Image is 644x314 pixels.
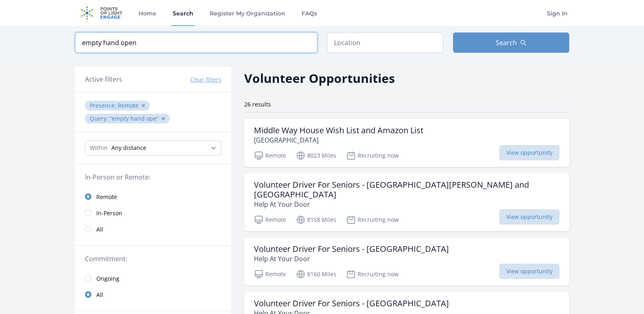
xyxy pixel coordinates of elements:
p: Remote [254,215,286,225]
h3: Volunteer Driver For Seniors - [GEOGRAPHIC_DATA] [254,299,449,308]
select: Search Radius [85,140,221,156]
span: In-Person [96,209,122,217]
input: Location [327,32,443,53]
p: [GEOGRAPHIC_DATA] [254,135,423,145]
p: 8158 Miles [296,215,336,225]
q: empty hand ope [110,115,158,122]
a: Volunteer Driver For Seniors - [GEOGRAPHIC_DATA] Help At Your Door Remote 8160 Miles Recruiting n... [244,238,569,286]
h2: Volunteer Opportunities [244,69,395,87]
span: Search [496,38,517,48]
a: All [75,286,231,303]
p: Help At Your Door [254,199,559,209]
legend: In-Person or Remote: [85,172,221,182]
h3: Volunteer Driver For Seniors - [GEOGRAPHIC_DATA][PERSON_NAME] and [GEOGRAPHIC_DATA] [254,180,559,199]
p: 8023 Miles [296,151,336,160]
button: ✕ [161,115,166,123]
span: View opportunity [499,264,559,279]
span: View opportunity [499,145,559,160]
span: Ongoing [96,275,119,283]
a: In-Person [75,205,231,221]
h3: Volunteer Driver For Seniors - [GEOGRAPHIC_DATA] [254,244,449,254]
a: Volunteer Driver For Seniors - [GEOGRAPHIC_DATA][PERSON_NAME] and [GEOGRAPHIC_DATA] Help At Your ... [244,173,569,231]
p: Recruiting now [346,151,399,160]
p: Help At Your Door [254,254,449,264]
h3: Middle Way House Wish List and Amazon List [254,126,423,135]
button: Clear filters [190,76,221,84]
span: Remote [96,193,117,201]
input: Keyword [75,32,317,53]
span: 26 results [244,100,271,108]
span: Presence : [90,102,118,109]
span: Remote [118,102,139,109]
h3: Active filters [85,74,122,84]
span: All [96,225,103,234]
p: Recruiting now [346,215,399,225]
p: Recruiting now [346,269,399,279]
button: Search [453,32,569,53]
button: ✕ [141,102,146,110]
p: Remote [254,151,286,160]
a: Remote [75,188,231,205]
span: All [96,291,103,299]
a: All [75,221,231,237]
p: 8160 Miles [296,269,336,279]
legend: Commitment: [85,254,221,264]
a: Ongoing [75,270,231,286]
span: Query : [90,115,110,122]
span: View opportunity [499,209,559,225]
p: Remote [254,269,286,279]
a: Middle Way House Wish List and Amazon List [GEOGRAPHIC_DATA] Remote 8023 Miles Recruiting now Vie... [244,119,569,167]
